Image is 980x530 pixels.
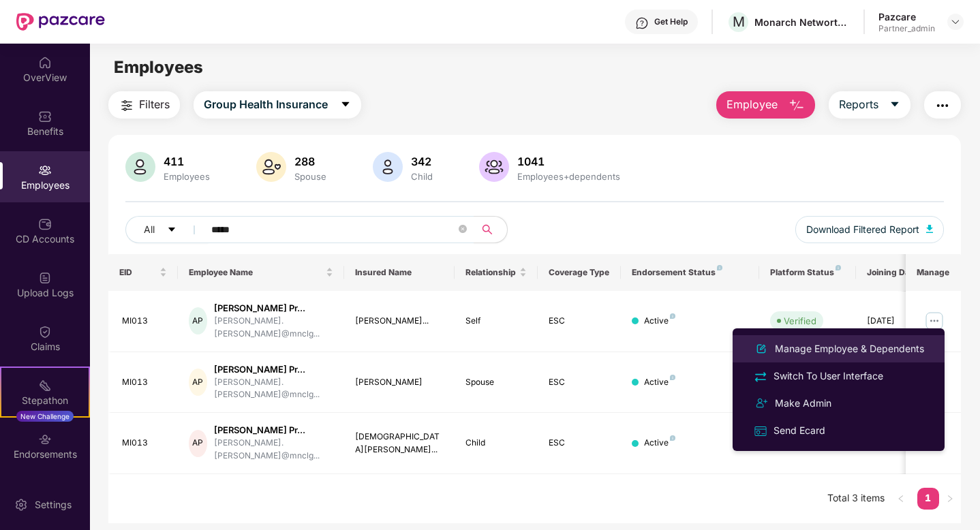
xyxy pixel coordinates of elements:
div: ESC [549,376,610,389]
img: svg+xml;base64,PHN2ZyB4bWxucz0iaHR0cDovL3d3dy53My5vcmcvMjAwMC9zdmciIHhtbG5zOnhsaW5rPSJodHRwOi8vd3... [926,225,933,233]
div: [PERSON_NAME].[PERSON_NAME]@mnclg... [214,315,333,341]
div: ESC [549,315,610,328]
img: svg+xml;base64,PHN2ZyBpZD0iRW5kb3JzZW1lbnRzIiB4bWxucz0iaHR0cDovL3d3dy53My5vcmcvMjAwMC9zdmciIHdpZH... [38,433,52,446]
div: [DATE] [867,315,928,328]
img: svg+xml;base64,PHN2ZyB4bWxucz0iaHR0cDovL3d3dy53My5vcmcvMjAwMC9zdmciIHhtbG5zOnhsaW5rPSJodHRwOi8vd3... [125,152,155,182]
li: 1 [917,488,939,510]
span: M [733,14,745,30]
li: Previous Page [890,488,912,510]
span: Download Filtered Report [806,222,919,237]
button: Allcaret-down [125,216,209,243]
span: close-circle [459,225,467,233]
span: caret-down [167,225,177,236]
div: [PERSON_NAME] [355,376,444,389]
img: svg+xml;base64,PHN2ZyBpZD0iSG9tZSIgeG1sbnM9Imh0dHA6Ly93d3cudzMub3JnLzIwMDAvc3ZnIiB3aWR0aD0iMjAiIG... [38,56,52,69]
div: Get Help [654,16,688,27]
span: Relationship [465,267,517,278]
div: Active [644,315,675,328]
th: Insured Name [344,254,455,291]
div: Platform Status [770,267,845,278]
div: Send Ecard [771,423,828,438]
div: [PERSON_NAME]... [355,315,444,328]
img: svg+xml;base64,PHN2ZyB4bWxucz0iaHR0cDovL3d3dy53My5vcmcvMjAwMC9zdmciIHdpZHRoPSI4IiBoZWlnaHQ9IjgiIH... [670,375,675,380]
button: left [890,488,912,510]
div: Active [644,376,675,389]
div: Spouse [465,376,527,389]
span: Group Health Insurance [204,96,328,113]
span: caret-down [340,99,351,111]
img: svg+xml;base64,PHN2ZyBpZD0iU2V0dGluZy0yMHgyMCIgeG1sbnM9Imh0dHA6Ly93d3cudzMub3JnLzIwMDAvc3ZnIiB3aW... [14,498,28,512]
img: svg+xml;base64,PHN2ZyBpZD0iQ2xhaW0iIHhtbG5zPSJodHRwOi8vd3d3LnczLm9yZy8yMDAwL3N2ZyIgd2lkdGg9IjIwIi... [38,325,52,339]
img: svg+xml;base64,PHN2ZyBpZD0iQmVuZWZpdHMiIHhtbG5zPSJodHRwOi8vd3d3LnczLm9yZy8yMDAwL3N2ZyIgd2lkdGg9Ij... [38,110,52,123]
span: caret-down [889,99,900,111]
div: [PERSON_NAME] Pr... [214,302,333,315]
li: Total 3 items [827,488,885,510]
div: Monarch Networth Capital Limited [754,16,850,29]
button: Reportscaret-down [829,91,910,119]
div: AP [189,369,207,396]
img: svg+xml;base64,PHN2ZyBpZD0iRHJvcGRvd24tMzJ4MzIiIHhtbG5zPSJodHRwOi8vd3d3LnczLm9yZy8yMDAwL3N2ZyIgd2... [950,16,961,27]
img: svg+xml;base64,PHN2ZyB4bWxucz0iaHR0cDovL3d3dy53My5vcmcvMjAwMC9zdmciIHhtbG5zOnhsaW5rPSJodHRwOi8vd3... [753,341,769,357]
div: Make Admin [772,396,834,411]
span: left [897,495,905,503]
div: Self [465,315,527,328]
li: Next Page [939,488,961,510]
div: 1041 [515,155,623,168]
div: [PERSON_NAME].[PERSON_NAME]@mnclg... [214,437,333,463]
img: svg+xml;base64,PHN2ZyB4bWxucz0iaHR0cDovL3d3dy53My5vcmcvMjAwMC9zdmciIHhtbG5zOnhsaW5rPSJodHRwOi8vd3... [373,152,403,182]
span: All [144,222,155,237]
img: svg+xml;base64,PHN2ZyB4bWxucz0iaHR0cDovL3d3dy53My5vcmcvMjAwMC9zdmciIHdpZHRoPSIyNCIgaGVpZ2h0PSIyNC... [753,395,769,411]
div: New Challenge [16,411,74,422]
button: search [474,216,508,243]
img: svg+xml;base64,PHN2ZyB4bWxucz0iaHR0cDovL3d3dy53My5vcmcvMjAwMC9zdmciIHdpZHRoPSIyNCIgaGVpZ2h0PSIyNC... [934,97,951,114]
div: Stepathon [1,394,89,407]
img: svg+xml;base64,PHN2ZyB4bWxucz0iaHR0cDovL3d3dy53My5vcmcvMjAwMC9zdmciIHhtbG5zOnhsaW5rPSJodHRwOi8vd3... [256,152,286,182]
span: right [946,495,954,503]
span: Employee Name [189,267,323,278]
div: ESC [549,437,610,450]
th: EID [108,254,178,291]
img: svg+xml;base64,PHN2ZyB4bWxucz0iaHR0cDovL3d3dy53My5vcmcvMjAwMC9zdmciIHdpZHRoPSI4IiBoZWlnaHQ9IjgiIH... [670,313,675,319]
span: close-circle [459,223,467,236]
th: Joining Date [856,254,939,291]
div: AP [189,307,207,334]
img: svg+xml;base64,PHN2ZyB4bWxucz0iaHR0cDovL3d3dy53My5vcmcvMjAwMC9zdmciIHdpZHRoPSIyNCIgaGVpZ2h0PSIyNC... [753,369,768,384]
span: EID [119,267,157,278]
div: Employees [161,171,213,182]
div: MI013 [122,376,167,389]
img: svg+xml;base64,PHN2ZyBpZD0iQ0RfQWNjb3VudHMiIGRhdGEtbmFtZT0iQ0QgQWNjb3VudHMiIHhtbG5zPSJodHRwOi8vd3... [38,217,52,231]
img: svg+xml;base64,PHN2ZyB4bWxucz0iaHR0cDovL3d3dy53My5vcmcvMjAwMC9zdmciIHdpZHRoPSI4IiBoZWlnaHQ9IjgiIH... [670,435,675,441]
span: Employee [726,96,778,113]
div: 342 [408,155,435,168]
span: Filters [139,96,170,113]
div: 288 [292,155,329,168]
img: svg+xml;base64,PHN2ZyB4bWxucz0iaHR0cDovL3d3dy53My5vcmcvMjAwMC9zdmciIHdpZHRoPSIyNCIgaGVpZ2h0PSIyNC... [119,97,135,114]
img: svg+xml;base64,PHN2ZyB4bWxucz0iaHR0cDovL3d3dy53My5vcmcvMjAwMC9zdmciIHdpZHRoPSIyMSIgaGVpZ2h0PSIyMC... [38,379,52,392]
a: 1 [917,488,939,508]
div: Spouse [292,171,329,182]
img: manageButton [923,310,945,332]
div: [PERSON_NAME] Pr... [214,363,333,376]
th: Relationship [455,254,538,291]
div: Settings [31,498,76,512]
img: svg+xml;base64,PHN2ZyB4bWxucz0iaHR0cDovL3d3dy53My5vcmcvMjAwMC9zdmciIHdpZHRoPSIxNiIgaGVpZ2h0PSIxNi... [753,424,768,439]
th: Manage [906,254,961,291]
div: Endorsement Status [632,267,748,278]
div: Employees+dependents [515,171,623,182]
div: Partner_admin [878,23,935,34]
div: Active [644,437,675,450]
span: Employees [114,57,203,77]
button: Group Health Insurancecaret-down [194,91,361,119]
img: svg+xml;base64,PHN2ZyBpZD0iRW1wbG95ZWVzIiB4bWxucz0iaHR0cDovL3d3dy53My5vcmcvMjAwMC9zdmciIHdpZHRoPS... [38,163,52,177]
span: search [474,224,500,235]
div: AP [189,430,207,457]
div: 411 [161,155,213,168]
th: Employee Name [178,254,344,291]
div: Switch To User Interface [771,369,886,384]
img: svg+xml;base64,PHN2ZyB4bWxucz0iaHR0cDovL3d3dy53My5vcmcvMjAwMC9zdmciIHdpZHRoPSI4IiBoZWlnaHQ9IjgiIH... [717,265,722,270]
div: [PERSON_NAME].[PERSON_NAME]@mnclg... [214,376,333,402]
span: Reports [839,96,878,113]
div: [PERSON_NAME] Pr... [214,424,333,437]
th: Coverage Type [538,254,621,291]
button: right [939,488,961,510]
